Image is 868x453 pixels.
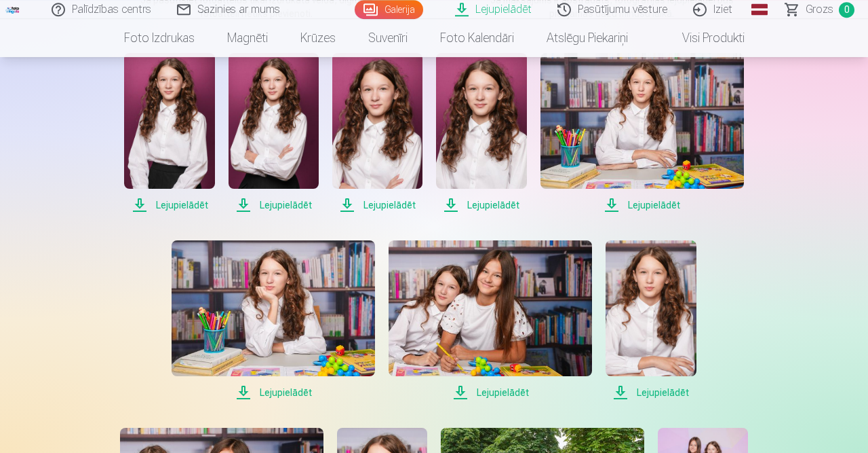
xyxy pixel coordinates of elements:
[352,19,424,57] a: Suvenīri
[172,384,375,401] span: Lejupielādēt
[284,19,352,57] a: Krūzes
[389,384,592,401] span: Lejupielādēt
[540,53,744,213] a: Lejupielādēt
[124,53,214,213] a: Lejupielādēt
[332,197,422,213] span: Lejupielādēt
[606,384,696,401] span: Lejupielādēt
[436,53,526,213] a: Lejupielādēt
[606,240,696,401] a: Lejupielādēt
[806,1,833,18] span: Grozs
[839,2,854,18] span: 0
[332,53,422,213] a: Lejupielādēt
[124,197,214,213] span: Lejupielādēt
[229,197,319,213] span: Lejupielādēt
[540,197,744,213] span: Lejupielādēt
[108,19,211,57] a: Foto izdrukas
[211,19,284,57] a: Magnēti
[5,5,20,14] img: /fa1
[644,19,761,57] a: Visi produkti
[172,240,375,401] a: Lejupielādēt
[229,53,319,213] a: Lejupielādēt
[436,197,526,213] span: Lejupielādēt
[530,19,644,57] a: Atslēgu piekariņi
[424,19,530,57] a: Foto kalendāri
[389,240,592,401] a: Lejupielādēt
